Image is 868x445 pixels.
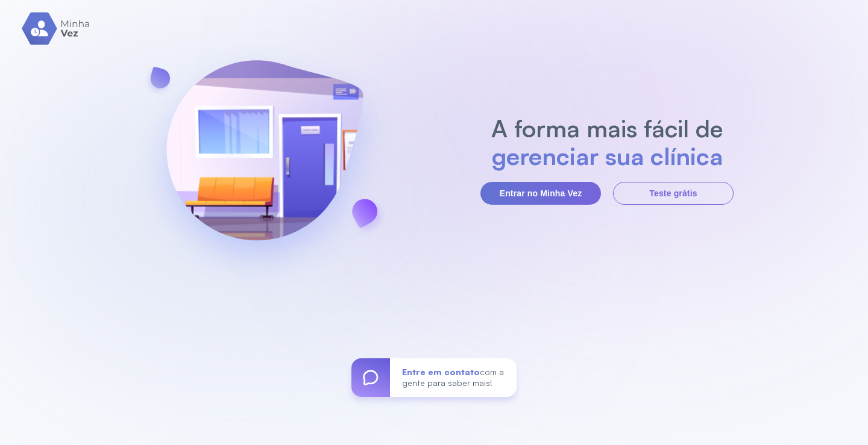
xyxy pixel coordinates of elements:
[485,114,729,142] h2: A forma mais fácil de
[480,182,601,205] button: Entrar no Minha Vez
[485,142,729,170] h2: gerenciar sua clínica
[134,28,395,290] img: banner-login.svg
[390,358,517,397] div: com a gente para saber mais!
[351,358,517,397] a: Entre em contatocom a gente para saber mais!
[402,367,480,377] span: Entre em contato
[613,182,734,205] button: Teste grátis
[22,12,91,45] img: logo.svg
